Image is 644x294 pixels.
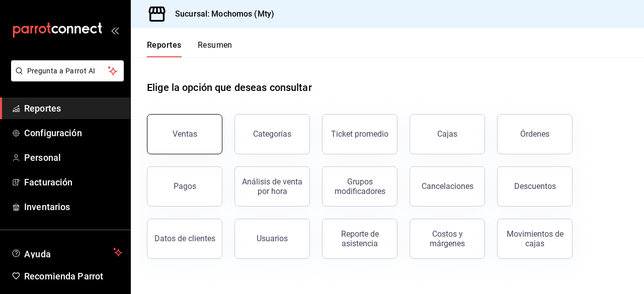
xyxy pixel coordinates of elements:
[11,60,124,81] button: Pregunta a Parrot AI
[24,126,122,140] span: Configuración
[7,73,124,83] a: Pregunta a Parrot AI
[497,114,573,154] button: Órdenes
[24,200,122,214] span: Inventarios
[497,166,573,207] button: Descuentos
[416,229,478,248] div: Costos y márgenes
[24,246,109,258] span: Ayuda
[422,181,473,191] div: Cancelaciones
[24,102,122,115] span: Reportes
[257,234,288,243] div: Usuarios
[24,269,122,283] span: Recomienda Parrot
[329,229,391,248] div: Reporte de asistencia
[322,166,397,207] button: Grupos modificadores
[234,219,310,259] button: Usuarios
[322,219,397,259] button: Reporte de asistencia
[147,40,232,57] div: navigation tabs
[24,151,122,164] span: Personal
[253,129,291,139] div: Categorías
[234,166,310,207] button: Análisis de venta por hora
[154,234,215,243] div: Datos de clientes
[234,114,310,154] button: Categorías
[504,229,566,248] div: Movimientos de cajas
[147,219,222,259] button: Datos de clientes
[437,128,458,140] div: Cajas
[147,40,182,57] button: Reportes
[27,66,108,76] span: Pregunta a Parrot AI
[174,181,196,191] div: Pagos
[410,166,485,207] button: Cancelaciones
[24,175,122,189] span: Facturación
[198,40,232,57] button: Resumen
[147,80,312,95] h1: Elige la opción que deseas consultar
[331,129,388,139] div: Ticket promedio
[167,8,274,20] h3: Sucursal: Mochomos (Mty)
[497,219,573,259] button: Movimientos de cajas
[147,166,222,207] button: Pagos
[241,177,303,196] div: Análisis de venta por hora
[520,129,549,139] div: Órdenes
[410,219,485,259] button: Costos y márgenes
[147,114,222,154] button: Ventas
[111,26,119,34] button: open_drawer_menu
[173,129,197,139] div: Ventas
[410,114,485,154] a: Cajas
[322,114,397,154] button: Ticket promedio
[514,181,556,191] div: Descuentos
[329,177,391,196] div: Grupos modificadores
